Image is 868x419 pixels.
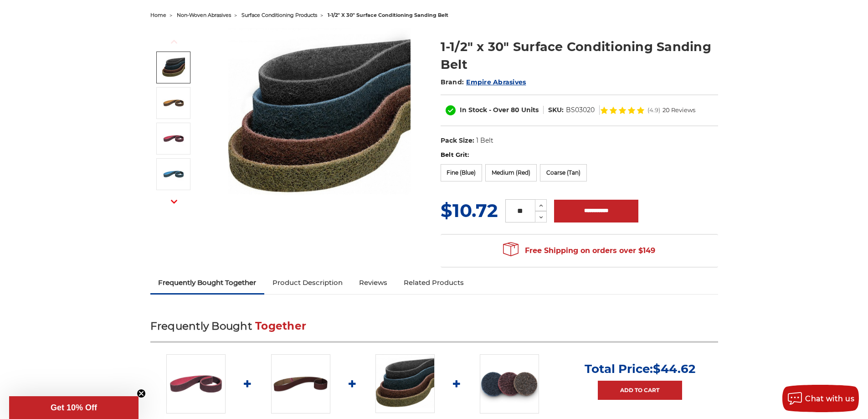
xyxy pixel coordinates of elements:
[647,107,660,113] span: (4.9)
[476,136,493,145] dd: 1 Belt
[441,78,464,86] span: Brand:
[137,389,146,398] button: Close teaser
[150,320,252,332] span: Frequently Bought
[521,106,539,114] span: Units
[466,78,526,86] a: Empire Abrasives
[805,394,854,403] span: Chat with us
[162,163,185,186] img: 1-1/2" x 30" Blue Surface Conditioning Belt
[328,12,448,18] span: 1-1/2" x 30" surface conditioning sanding belt
[163,192,185,212] button: Next
[489,106,509,114] span: - Over
[241,12,317,18] a: surface conditioning products
[441,136,474,145] dt: Pack Size:
[548,105,564,115] dt: SKU:
[162,127,185,150] img: 1-1/2" x 30" Red Surface Conditioning Belt
[460,106,487,114] span: In Stock
[663,107,695,113] span: 20 Reviews
[162,56,185,79] img: 1.5"x30" Surface Conditioning Sanding Belts
[351,273,395,293] a: Reviews
[511,106,519,114] span: 80
[166,354,226,414] img: 1.5"x30" Surface Conditioning Sanding Belts
[566,105,595,115] dd: BS03020
[150,273,265,293] a: Frequently Bought Together
[162,92,185,114] img: 1-1/2" x 30" Tan Surface Conditioning Belt
[441,38,718,73] h1: 1-1/2" x 30" Surface Conditioning Sanding Belt
[503,242,655,260] span: Free Shipping on orders over $149
[653,362,695,376] span: $44.62
[177,12,231,18] a: non-woven abrasives
[51,403,97,412] span: Get 10% Off
[150,12,166,18] a: home
[264,273,351,293] a: Product Description
[255,320,306,332] span: Together
[441,150,718,160] label: Belt Grit:
[9,396,139,419] div: Get 10% OffClose teaser
[585,362,695,376] p: Total Price:
[441,199,498,222] span: $10.72
[598,381,682,400] a: Add to Cart
[228,28,411,210] img: 1.5"x30" Surface Conditioning Sanding Belts
[163,32,185,52] button: Previous
[782,385,859,412] button: Chat with us
[395,273,472,293] a: Related Products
